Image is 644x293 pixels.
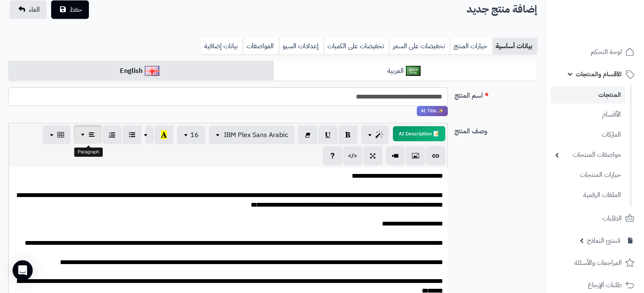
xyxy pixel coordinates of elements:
span: IBM Plex Sans Arabic [224,130,288,140]
img: logo-2.png [587,22,636,40]
div: Open Intercom Messenger [13,260,33,280]
span: مُنشئ النماذج [587,235,621,246]
span: طلبات الإرجاع [588,279,622,291]
a: بيانات أساسية [492,38,537,54]
button: 16 [177,126,205,144]
label: اسم المنتج [451,87,540,101]
span: الغاء [29,5,40,15]
span: لوحة التحكم [591,46,622,58]
a: مواصفات المنتجات [551,146,625,164]
a: الغاء [10,0,47,19]
a: الأقسام [551,106,625,124]
a: خيارات المنتج [450,38,492,54]
div: Paragraph [74,148,102,157]
a: لوحة التحكم [551,42,639,62]
a: إعدادات السيو [279,38,324,54]
button: حفظ [51,0,89,19]
h2: إضافة منتج جديد [467,1,537,18]
button: IBM Plex Sans Arabic [209,126,295,144]
span: انقر لاستخدام رفيقك الذكي [417,106,448,116]
a: تخفيضات على السعر [389,38,450,54]
span: المراجعات والأسئلة [574,257,622,269]
a: بيانات إضافية [201,38,243,54]
button: 📝 AI Description [393,126,445,141]
img: English [145,66,159,76]
a: الماركات [551,126,625,144]
span: 16 [190,130,199,140]
a: العربية [273,61,538,81]
span: حفظ [70,5,82,15]
a: الطلبات [551,208,639,228]
a: المنتجات [551,86,625,104]
span: الأقسام والمنتجات [576,68,622,80]
label: وصف المنتج [451,123,540,136]
a: خيارات المنتجات [551,166,625,184]
a: المراجعات والأسئلة [551,253,639,273]
img: العربية [406,66,421,76]
a: English [8,61,273,81]
span: الطلبات [602,213,622,224]
a: المواصفات [243,38,279,54]
a: تخفيضات على الكميات [324,38,389,54]
a: الملفات الرقمية [551,186,625,204]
